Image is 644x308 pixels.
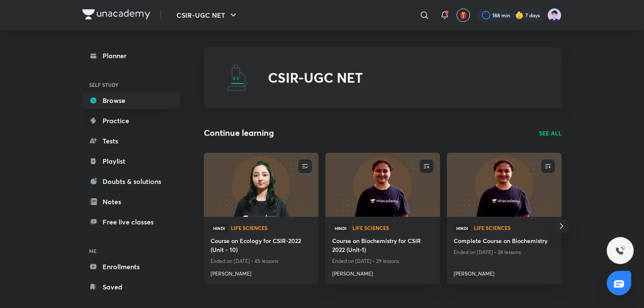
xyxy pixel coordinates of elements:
[539,129,562,138] a: SEE ALL
[352,225,433,230] span: Life Sciences
[211,236,312,256] a: Course on Ecology for CSIR-2022 (Unit - 10)
[231,225,312,231] a: Life Sciences
[82,173,180,190] a: Doubts & solutions
[547,8,562,22] img: nidhi shreya
[82,9,150,22] a: Company Logo
[332,267,433,278] a: [PERSON_NAME]
[454,224,471,233] span: Hindi
[352,225,433,231] a: Life Sciences
[204,153,319,217] a: new-thumbnail
[82,112,180,129] a: Practice
[446,152,563,217] img: new-thumbnail
[82,153,180,170] a: Playlist
[231,225,312,230] span: Life Sciences
[211,267,312,278] a: [PERSON_NAME]
[82,193,180,210] a: Notes
[515,11,524,19] img: streak
[332,236,433,256] a: Course on Biochemistry for CSIR 2022 (Unit-1)
[82,92,180,109] a: Browse
[82,47,180,64] a: Planner
[447,153,562,217] a: new-thumbnail
[454,236,555,247] a: Complete Course on Biochemistry
[224,64,251,91] img: CSIR-UGC NET
[332,256,433,267] p: Ended on [DATE] • 29 lessons
[82,258,180,275] a: Enrollments
[82,278,180,295] a: Saved
[211,256,312,267] p: Ended on [DATE] • 45 lessons
[474,225,555,230] span: Life Sciences
[268,70,363,86] h2: CSIR-UGC NET
[454,267,555,278] a: [PERSON_NAME]
[211,224,227,233] span: Hindi
[171,7,244,24] button: CSIR-UGC NET
[460,11,467,19] img: avatar
[82,9,150,19] img: Company Logo
[82,78,180,92] h6: SELF STUDY
[324,152,441,217] img: new-thumbnail
[474,225,555,231] a: Life Sciences
[82,132,180,149] a: Tests
[204,127,274,139] h2: Continue learning
[332,224,349,233] span: Hindi
[82,213,180,230] a: Free live classes
[615,246,625,256] img: ttu
[203,152,319,217] img: new-thumbnail
[82,244,180,258] h6: ME
[454,247,555,258] p: Ended on [DATE] • 28 lessons
[457,8,470,22] button: avatar
[325,153,440,217] a: new-thumbnail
